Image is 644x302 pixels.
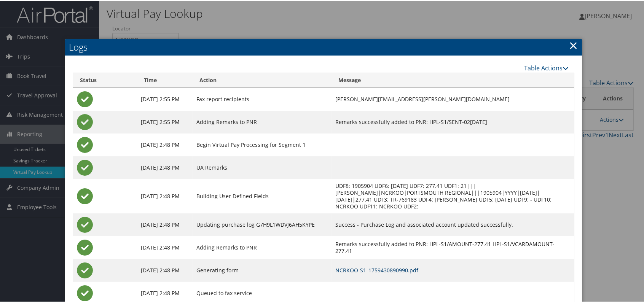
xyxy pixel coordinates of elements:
[137,235,193,258] td: [DATE] 2:48 PM
[65,38,582,55] h2: Logs
[193,133,332,156] td: Begin Virtual Pay Processing for Segment 1
[137,178,193,213] td: [DATE] 2:48 PM
[332,87,574,110] td: [PERSON_NAME][EMAIL_ADDRESS][PERSON_NAME][DOMAIN_NAME]
[193,110,332,133] td: Adding Remarks to PNR
[193,178,332,213] td: Building User Defined Fields
[193,258,332,281] td: Generating form
[332,72,574,87] th: Message: activate to sort column ascending
[524,63,569,72] a: Table Actions
[335,266,418,273] a: NCRKOO-S1_1759430890990.pdf
[193,72,332,87] th: Action: activate to sort column ascending
[332,213,574,235] td: Success - Purchase Log and associated account updated successfully.
[569,37,578,52] a: Close
[137,110,193,133] td: [DATE] 2:55 PM
[193,156,332,178] td: UA Remarks
[137,156,193,178] td: [DATE] 2:48 PM
[137,72,193,87] th: Time: activate to sort column ascending
[137,87,193,110] td: [DATE] 2:55 PM
[137,258,193,281] td: [DATE] 2:48 PM
[332,110,574,133] td: Remarks successfully added to PNR: HPL-S1/SENT-02[DATE]
[193,213,332,235] td: Updating purchase log G7H9L1WDVJ6AH5KYPE
[73,72,137,87] th: Status: activate to sort column ascending
[193,87,332,110] td: Fax report recipients
[137,213,193,235] td: [DATE] 2:48 PM
[332,178,574,213] td: UDF8: 1905904 UDF6: [DATE] UDF7: 277.41 UDF1: 21|||[PERSON_NAME]|NCRKOO|PORTSMOUTH REGIONAL|||190...
[137,133,193,156] td: [DATE] 2:48 PM
[332,235,574,258] td: Remarks successfully added to PNR: HPL-S1/AMOUNT-277.41 HPL-S1/VCARDAMOUNT-277.41
[193,235,332,258] td: Adding Remarks to PNR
